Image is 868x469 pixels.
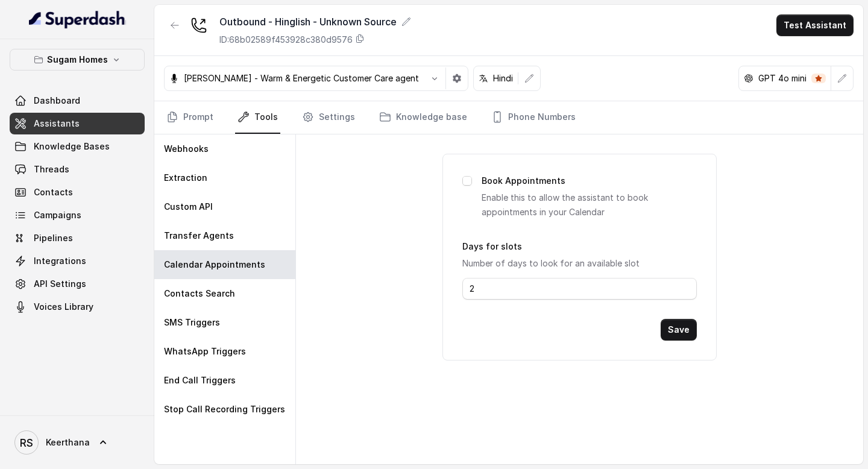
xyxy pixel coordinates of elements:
p: Custom API [164,201,213,213]
p: End Call Triggers [164,374,236,386]
p: Transfer Agents [164,230,234,242]
p: Number of days to look for an available slot [462,256,696,271]
a: Threads [10,159,145,180]
p: ID: 68b02589f453928c380d9576 [219,34,353,46]
button: Sugam Homes [10,49,145,71]
text: RS [20,436,33,449]
a: Assistants [10,113,145,134]
p: Hindi [493,72,513,84]
label: Book Appointments [482,174,565,188]
a: Pipelines [10,227,145,249]
span: Dashboard [34,95,80,107]
a: Knowledge base [377,101,470,134]
p: Stop Call Recording Triggers [164,403,285,415]
p: Calendar Appointments [164,259,265,271]
span: Keerthana [46,436,90,449]
a: Dashboard [10,90,145,112]
a: Settings [300,101,357,134]
p: Sugam Homes [47,52,108,67]
a: Prompt [164,101,216,134]
a: Knowledge Bases [10,136,145,157]
span: API Settings [34,278,86,290]
span: Campaigns [34,209,81,221]
a: Voices Library [10,296,145,318]
span: Assistants [34,118,80,130]
span: Knowledge Bases [34,140,110,153]
a: Integrations [10,250,145,272]
img: light.svg [29,10,126,29]
button: Test Assistant [776,14,854,36]
span: Voices Library [34,301,93,313]
svg: openai logo [744,74,753,83]
nav: Tabs [164,101,854,134]
span: Threads [34,163,69,175]
p: Extraction [164,172,207,184]
span: Integrations [34,255,86,267]
p: [PERSON_NAME] - Warm & Energetic Customer Care agent [184,72,419,84]
span: Pipelines [34,232,73,244]
p: GPT 4o mini [758,72,807,84]
span: Contacts [34,186,73,198]
p: SMS Triggers [164,316,220,329]
button: Save [661,319,697,341]
a: Tools [235,101,280,134]
a: Keerthana [10,426,145,459]
div: Outbound - Hinglish - Unknown Source [219,14,411,29]
a: API Settings [10,273,145,295]
p: Enable this to allow the assistant to book appointments in your Calendar [482,190,696,219]
a: Contacts [10,181,145,203]
a: Phone Numbers [489,101,578,134]
a: Campaigns [10,204,145,226]
p: WhatsApp Triggers [164,345,246,357]
p: Webhooks [164,143,209,155]
p: Contacts Search [164,288,235,300]
label: Days for slots [462,241,522,251]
